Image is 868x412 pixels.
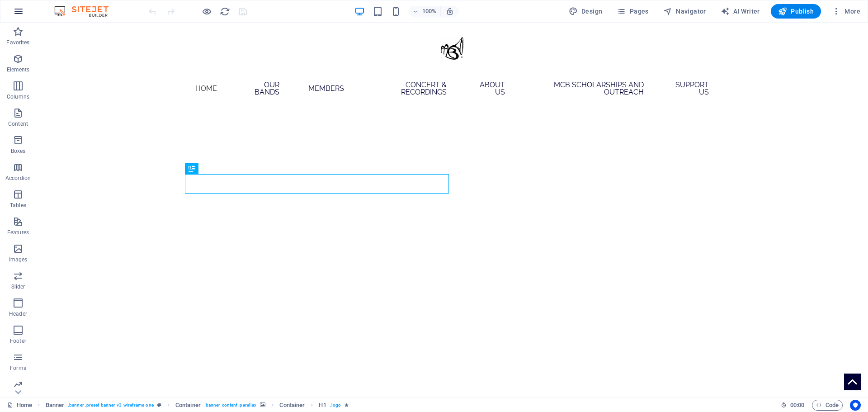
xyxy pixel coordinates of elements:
i: This element contains a background [260,403,265,407]
button: Click here to leave preview mode and continue editing [201,6,212,17]
img: Editor Logo [52,6,120,17]
button: Pages [613,4,652,19]
h6: 100% [422,6,437,17]
button: AI Writer [717,4,764,19]
span: : [797,402,798,408]
button: Usercentrics [850,400,861,411]
p: Elements [7,66,30,73]
span: Code [816,400,839,411]
button: Code [812,400,843,411]
p: Forms [10,365,26,372]
button: 100% [409,6,441,17]
i: Reload page [220,6,230,17]
span: Click to select. Double-click to edit [319,400,326,411]
button: Navigator [660,4,710,19]
p: Tables [10,202,26,209]
span: Publish [778,7,814,16]
p: Accordion [5,175,31,182]
span: Click to select. Double-click to edit [279,400,305,411]
span: Click to select. Double-click to edit [46,400,65,411]
nav: breadcrumb [46,400,349,411]
span: 00 00 [790,400,804,411]
i: Element contains an animation [344,403,349,407]
p: Slider [11,283,25,290]
p: Boxes [11,147,26,155]
p: Images [9,256,28,263]
span: AI Writer [721,7,760,16]
span: Design [569,7,603,16]
p: Features [7,229,29,236]
span: . banner-content .parallax [204,400,256,411]
p: Content [8,120,28,128]
span: Navigator [663,7,706,16]
button: Publish [771,4,821,19]
h6: Session time [781,400,805,411]
span: . logo [330,400,341,411]
p: Footer [10,337,26,345]
button: reload [219,6,230,17]
button: Design [565,4,606,19]
span: . banner .preset-banner-v3-wireframe-one [68,400,154,411]
span: Pages [617,7,648,16]
a: Click to cancel selection. Double-click to open Pages [7,400,32,411]
p: Header [9,310,27,317]
p: Columns [7,93,29,100]
i: This element is a customizable preset [157,403,161,407]
span: Click to select. Double-click to edit [175,400,201,411]
i: On resize automatically adjust zoom level to fit chosen device. [446,7,454,15]
button: More [828,4,864,19]
span: More [832,7,860,16]
p: Favorites [6,39,29,46]
div: Design (Ctrl+Alt+Y) [565,4,606,19]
